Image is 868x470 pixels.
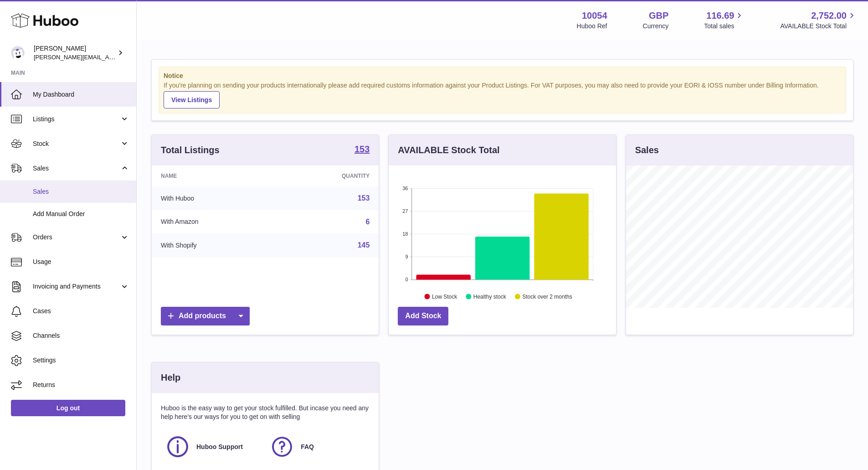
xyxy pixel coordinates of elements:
[33,233,120,242] span: Orders
[406,277,408,282] text: 0
[152,165,276,186] th: Name
[643,22,669,31] div: Currency
[33,381,129,389] span: Returns
[473,293,507,300] text: Healthy stock
[33,139,120,148] span: Stock
[33,210,129,218] span: Add Manual Order
[354,145,370,154] strong: 153
[11,46,25,60] img: luz@capsuline.com
[164,81,841,108] div: If you're planning on sending your products internationally please add required customs informati...
[33,282,120,291] span: Invoicing and Payments
[706,10,734,22] span: 116.69
[577,22,607,31] div: Huboo Ref
[33,187,129,196] span: Sales
[11,400,125,416] a: Log out
[196,443,243,451] span: Huboo Support
[358,194,370,202] a: 153
[649,10,668,22] strong: GBP
[33,115,120,124] span: Listings
[398,307,448,325] a: Add Stock
[34,44,116,62] div: [PERSON_NAME]
[635,144,659,156] h3: Sales
[301,443,314,451] span: FAQ
[33,307,129,315] span: Cases
[403,231,408,237] text: 18
[780,22,857,31] span: AVAILABLE Stock Total
[33,331,129,340] span: Channels
[161,404,370,421] p: Huboo is the easy way to get your stock fulfilled. But incase you need any help here's our ways f...
[34,53,183,61] span: [PERSON_NAME][EMAIL_ADDRESS][DOMAIN_NAME]
[33,164,120,173] span: Sales
[33,356,129,365] span: Settings
[165,434,261,459] a: Huboo Support
[398,144,499,156] h3: AVAILABLE Stock Total
[164,91,220,108] a: View Listings
[365,218,370,226] a: 6
[164,72,841,80] strong: Notice
[161,144,220,156] h3: Total Listings
[403,208,408,214] text: 27
[33,258,129,266] span: Usage
[704,10,745,31] a: 116.69 Total sales
[523,293,572,300] text: Stock over 2 months
[276,165,379,186] th: Quantity
[161,307,250,325] a: Add products
[354,145,370,155] a: 153
[704,22,745,31] span: Total sales
[406,254,408,259] text: 9
[161,372,180,384] h3: Help
[811,10,847,22] span: 2,752.00
[152,210,276,234] td: With Amazon
[432,293,457,300] text: Low Stock
[152,233,276,257] td: With Shopify
[780,10,857,31] a: 2,752.00 AVAILABLE Stock Total
[403,186,408,191] text: 36
[152,186,276,210] td: With Huboo
[358,241,370,249] a: 145
[582,10,607,22] strong: 10054
[33,90,129,99] span: My Dashboard
[270,434,365,459] a: FAQ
